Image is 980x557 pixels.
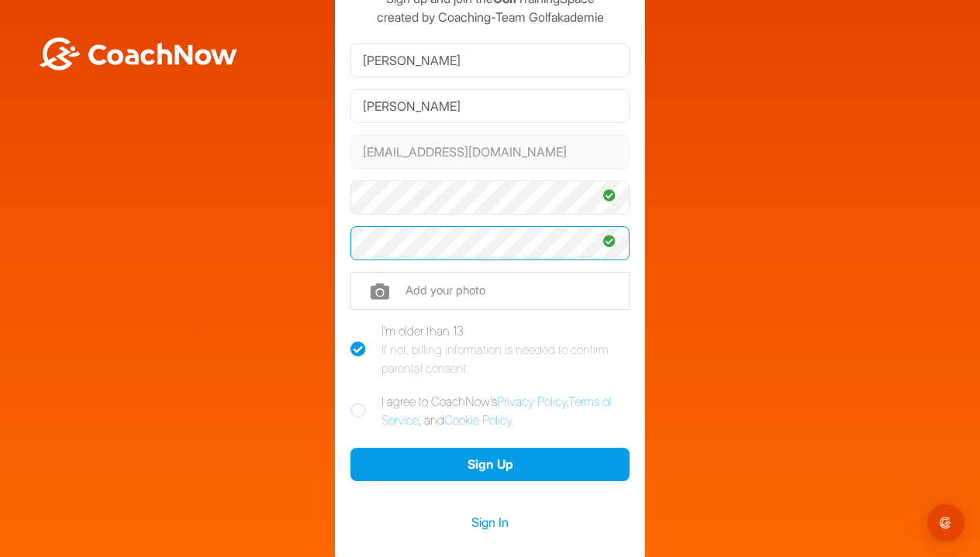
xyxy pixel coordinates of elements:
[350,89,630,123] input: Last Name
[350,512,630,532] a: Sign In
[37,37,239,70] img: BwLJSsUCoWCh5upNqxVrqldRgqLPVwmV24tXu5FoVAoFEpwwqQ3VIfuoInZCoVCoTD4vwADAC3ZFMkVEQFDAAAAAElFTkSuQmCC
[381,394,612,428] a: Terms of Service
[350,135,630,169] input: Email
[927,504,964,542] div: Open Intercom Messenger
[381,321,630,377] div: I'm older than 13
[350,448,630,481] button: Sign Up
[350,392,630,429] label: I agree to CoachNow's , , and .
[444,412,512,428] a: Cookie Policy
[381,340,630,377] div: If not, billing information is needed to confirm parental consent.
[350,8,630,26] p: created by Coaching-Team Golfakademie
[350,43,630,77] input: First Name
[497,394,567,409] a: Privacy Policy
